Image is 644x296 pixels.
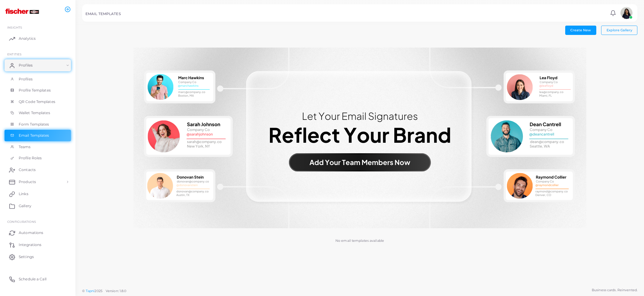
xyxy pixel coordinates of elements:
a: Wallet Templates [5,107,71,119]
span: Profile Templates [19,88,51,93]
span: Links [19,191,28,197]
img: No email templates [133,48,586,228]
span: Profiles [19,76,33,82]
span: 2025 [95,288,102,294]
a: Settings [5,251,71,263]
span: Products [19,179,36,185]
a: Analytics [5,33,71,45]
span: © [82,288,126,294]
a: Profiles [5,73,71,85]
span: Automations [19,230,43,235]
span: Analytics [19,36,36,41]
a: Automations [5,227,71,239]
span: Email Templates [19,133,49,138]
span: ENTITIES [7,52,21,56]
span: Wallet Templates [19,110,50,116]
a: Links [5,188,71,200]
span: Business cards. Reinvented. [592,288,637,293]
a: Gallery [5,200,71,212]
span: Teams [19,144,31,150]
span: Form Templates [19,122,49,127]
span: Gallery [19,203,31,209]
a: Profiles [5,59,71,71]
button: Explore Gallery [601,26,637,35]
span: Schedule a Call [19,276,46,282]
a: Tapni [86,289,95,293]
span: Create New [570,28,591,32]
span: INSIGHTS [7,26,22,29]
a: Integrations [5,239,71,251]
span: Explore Gallery [607,28,632,32]
a: QR Code Templates [5,96,71,107]
a: Teams [5,141,71,153]
p: No email templates available [335,238,384,243]
img: avatar [620,7,633,19]
a: Email Templates [5,130,71,141]
button: Create New [565,26,596,35]
span: Profiles [19,63,33,68]
span: Version: 1.8.0 [106,289,127,293]
span: Integrations [19,242,41,248]
span: Profile Roles [19,155,42,161]
h5: EMAIL TEMPLATES [85,12,121,16]
a: Form Templates [5,119,71,130]
span: Contacts [19,167,36,173]
a: Products [5,176,71,188]
span: Settings [19,254,34,260]
a: Profile Roles [5,152,71,164]
a: Contacts [5,164,71,176]
span: Configurations [7,220,36,223]
a: avatar [619,7,634,19]
span: QR Code Templates [19,99,55,104]
img: logo [5,6,39,17]
a: Profile Templates [5,85,71,96]
a: Schedule a Call [5,273,71,285]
